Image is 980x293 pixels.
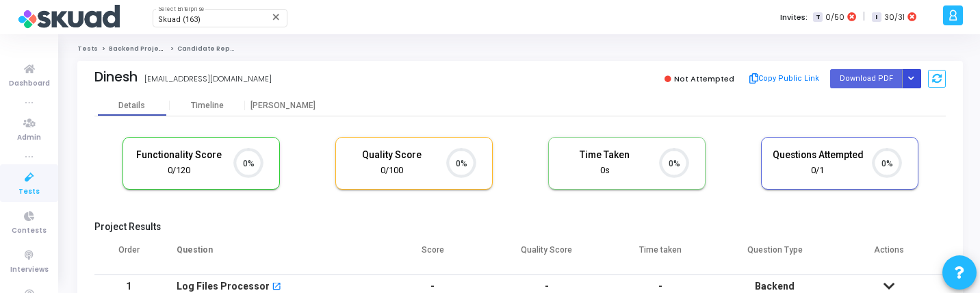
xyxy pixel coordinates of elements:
h5: Time Taken [559,149,651,161]
nav: breadcrumb [77,44,963,53]
div: Details [118,101,145,111]
span: Skuad (163) [158,15,201,24]
span: Dashboard [9,78,50,90]
th: Question [163,236,376,275]
div: 0s [559,164,651,177]
th: Question Type [718,236,832,275]
div: 0/120 [133,164,225,177]
div: [EMAIL_ADDRESS][DOMAIN_NAME] [144,73,272,85]
button: Copy Public Link [745,68,823,89]
h5: Project Results [94,221,946,233]
div: Button group with nested dropdown [902,69,921,88]
span: Admin [17,132,41,144]
span: | [863,10,865,24]
span: 0/50 [825,12,844,23]
div: Dinesh [94,69,138,85]
h5: Quality Score [346,149,438,161]
button: Download PDF [830,69,903,88]
th: Time taken [604,236,718,275]
label: Invites: [780,12,808,23]
span: T [813,12,822,23]
div: 0/1 [772,164,864,177]
th: Score [376,236,490,275]
div: Timeline [191,101,224,111]
a: Backend Project (4-8) [109,44,185,53]
span: Candidate Report [177,44,240,53]
th: Quality Score [490,236,604,275]
span: Tests [18,186,40,198]
a: Tests [77,44,98,53]
div: [PERSON_NAME] [245,101,320,111]
img: logo [17,3,120,31]
span: Interviews [10,264,49,276]
th: Order [94,236,163,275]
span: Contests [12,225,47,237]
h5: Questions Attempted [772,149,864,161]
div: 0/100 [346,164,438,177]
th: Actions [831,236,946,275]
h5: Functionality Score [133,149,225,161]
span: Not Attempted [674,73,734,84]
mat-icon: open_in_new [272,283,281,292]
mat-icon: Clear [271,12,282,23]
span: I [872,12,881,23]
span: 30/31 [884,12,905,23]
